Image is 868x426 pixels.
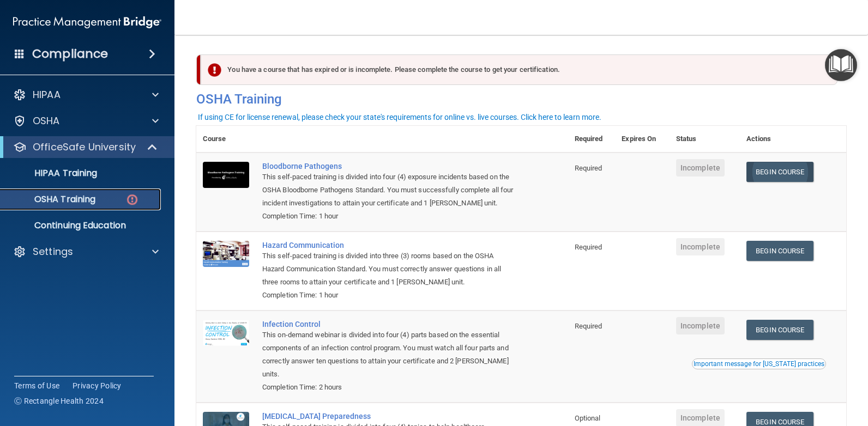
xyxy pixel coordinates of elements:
[73,380,122,391] a: Privacy Policy
[33,114,60,127] p: OSHA
[615,126,670,153] th: Expires On
[33,245,73,258] p: Settings
[568,126,616,153] th: Required
[262,162,514,171] a: Bloodborne Pathogens
[13,88,159,101] a: HIPAA
[196,92,846,107] h4: OSHA Training
[33,88,61,101] p: HIPAA
[746,241,813,261] a: Begin Course
[7,220,156,231] p: Continuing Education
[201,54,837,85] div: You have a course that has expired or is incomplete. Please complete the course to get your certi...
[575,414,601,422] span: Optional
[14,395,104,406] span: Ⓒ Rectangle Health 2024
[746,320,813,340] a: Begin Course
[208,63,221,77] img: exclamation-circle-solid-danger.72ef9ffc.png
[575,164,602,172] span: Required
[262,320,514,328] a: Infection Control
[746,162,813,182] a: Begin Course
[125,193,139,206] img: danger-circle.6113f641.png
[262,412,514,421] a: [MEDICAL_DATA] Preparedness
[13,114,159,127] a: OSHA
[575,243,602,251] span: Required
[7,194,95,205] p: OSHA Training
[14,380,59,391] a: Terms of Use
[676,317,725,334] span: Incomplete
[676,238,725,255] span: Incomplete
[33,141,136,154] p: OfficeSafe University
[13,141,158,154] a: OfficeSafe University
[198,113,601,121] div: If using CE for license renewal, please check your state's requirements for online vs. live cours...
[13,11,161,33] img: PMB logo
[670,126,740,153] th: Status
[262,210,514,223] div: Completion Time: 1 hour
[262,249,514,289] div: This self-paced training is divided into three (3) rooms based on the OSHA Hazard Communication S...
[575,322,602,330] span: Required
[262,328,514,381] div: This on-demand webinar is divided into four (4) parts based on the essential components of an inf...
[262,381,514,394] div: Completion Time: 2 hours
[32,46,108,62] h4: Compliance
[196,112,603,123] button: If using CE for license renewal, please check your state's requirements for online vs. live cours...
[262,171,514,210] div: This self-paced training is divided into four (4) exposure incidents based on the OSHA Bloodborne...
[740,126,846,153] th: Actions
[7,168,97,179] p: HIPAA Training
[262,289,514,302] div: Completion Time: 1 hour
[825,49,857,81] button: Open Resource Center
[13,245,159,258] a: Settings
[679,349,855,392] iframe: Drift Widget Chat Controller
[196,126,256,153] th: Course
[262,241,514,249] a: Hazard Communication
[676,159,725,177] span: Incomplete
